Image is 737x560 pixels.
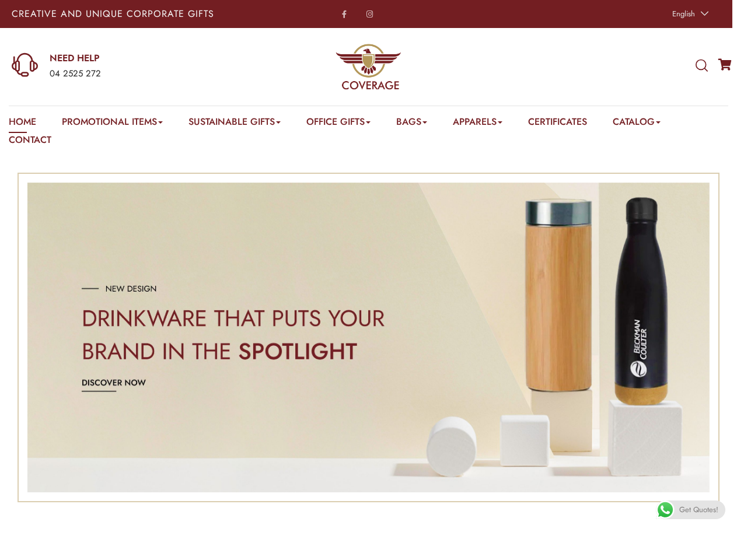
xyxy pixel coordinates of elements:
div: Image Carousel [27,183,710,493]
div: 1 / 3 [27,183,710,493]
p: Creative and Unique Corporate Gifts [12,9,289,19]
a: Contact [9,133,51,151]
a: Catalog [613,115,661,133]
a: Certificates [528,115,587,133]
a: Office Gifts [306,115,371,133]
span: English [672,8,695,19]
a: Sustainable Gifts [188,115,281,133]
a: Apparels [453,115,502,133]
a: Promotional Items [62,115,163,133]
img: 1 [27,183,710,493]
a: NEED HELP [50,52,240,65]
span: Get Quotes! [679,501,718,519]
a: English [666,6,711,22]
div: 04 2525 272 [50,66,240,82]
a: Bags [396,115,427,133]
a: Home [9,115,36,133]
